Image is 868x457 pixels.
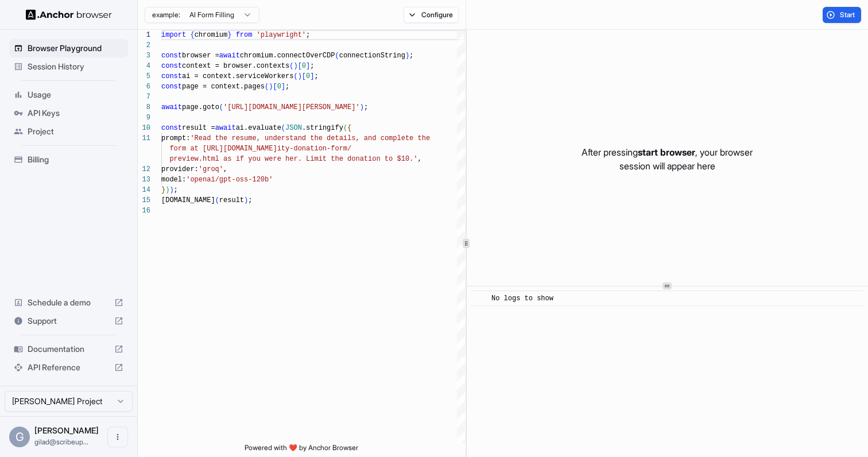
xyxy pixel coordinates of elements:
div: API Keys [9,104,128,122]
div: Browser Playground [9,39,128,57]
span: 0 [277,83,281,91]
span: Schedule a demo [28,297,110,308]
div: 12 [138,164,150,175]
span: No logs to show [491,295,553,303]
span: result [219,196,244,204]
span: ; [310,62,314,70]
span: ; [248,196,252,204]
span: Start [840,10,856,20]
span: ; [285,83,289,91]
span: ) [293,62,297,70]
div: 4 [138,61,150,71]
span: , [417,155,421,163]
span: ai.evaluate [236,124,281,132]
div: 10 [138,123,150,133]
span: await [161,103,182,111]
span: ; [174,186,178,194]
span: connectionString [339,52,405,60]
span: ) [360,103,364,111]
button: Configure [404,7,459,23]
span: 'Read the resume, understand the details, and comp [190,134,397,142]
span: chromium.connectOverCDP [240,52,335,60]
span: model: [161,176,186,184]
div: 9 [138,113,150,123]
div: 1 [138,30,150,40]
span: { [347,124,351,132]
span: Project [28,126,123,137]
span: Billing [28,154,123,165]
div: Session History [9,57,128,76]
span: const [161,72,182,80]
div: 5 [138,71,150,82]
span: ( [219,103,223,111]
span: start browser [638,146,695,158]
div: API Reference [9,358,128,377]
span: n to $10.' [376,155,417,163]
span: Browser Playground [28,42,123,54]
div: 14 [138,185,150,195]
span: 'openai/gpt-oss-120b' [186,176,273,184]
span: Usage [28,89,123,100]
div: 11 [138,133,150,144]
div: 13 [138,175,150,185]
span: API Keys [28,107,123,119]
span: const [161,83,182,91]
span: JSON [285,124,302,132]
span: } [227,31,231,39]
div: Support [9,312,128,330]
span: ( [343,124,347,132]
span: [ [302,72,306,80]
span: preview.html as if you were her. Limit the donatio [169,155,376,163]
span: ( [281,124,285,132]
span: 'groq' [199,165,223,173]
span: ai = context.serviceWorkers [182,72,293,80]
div: 8 [138,102,150,113]
div: 2 [138,40,150,51]
span: { [190,31,194,39]
div: 7 [138,92,150,102]
span: import [161,31,186,39]
span: 'playwright' [257,31,306,39]
div: 16 [138,206,150,216]
span: ( [289,62,293,70]
span: gilad@scribeup.io [34,437,88,446]
span: ; [306,31,310,39]
button: Open menu [107,427,128,447]
span: context = browser.contexts [182,62,289,70]
div: Usage [9,86,128,104]
span: const [161,62,182,70]
span: chromium [195,31,228,39]
span: ] [306,62,310,70]
span: ​ [477,293,483,304]
span: form at [URL][DOMAIN_NAME] [169,145,277,153]
span: ( [293,72,297,80]
span: Documentation [28,343,110,355]
span: const [161,124,182,132]
div: 15 [138,195,150,206]
span: page = context.pages [182,83,265,91]
span: ) [244,196,248,204]
span: ( [265,83,269,91]
span: Gilad Spitzer [34,425,99,435]
span: prompt: [161,134,190,142]
span: ity-donation-form/ [277,145,352,153]
span: browser = [182,52,219,60]
span: 0 [306,72,310,80]
span: , [223,165,227,173]
span: page.goto [182,103,219,111]
span: API Reference [28,362,110,373]
span: ( [335,52,339,60]
span: ) [269,83,273,91]
span: ] [281,83,285,91]
span: ) [298,72,302,80]
span: [ [273,83,277,91]
span: Session History [28,61,123,72]
img: Anchor Logo [26,9,112,20]
span: result = [182,124,215,132]
span: ; [409,52,413,60]
div: 3 [138,51,150,61]
span: provider: [161,165,199,173]
span: ; [364,103,368,111]
span: [DOMAIN_NAME] [161,196,215,204]
div: 6 [138,82,150,92]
